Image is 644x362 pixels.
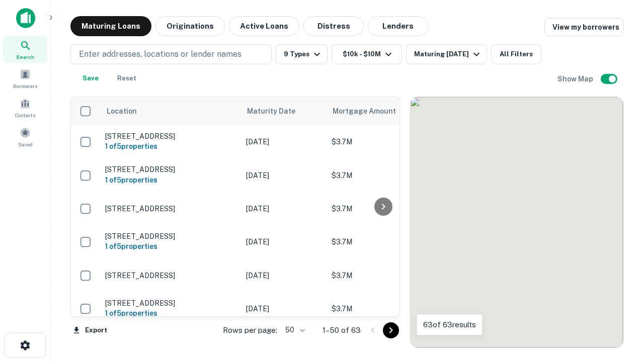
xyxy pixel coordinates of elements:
[544,18,624,36] a: View my borrowers
[79,48,242,60] p: Enter addresses, locations or lender names
[241,97,327,125] th: Maturity Date
[327,97,437,125] th: Mortgage Amount
[332,236,432,247] p: $3.7M
[15,111,35,119] span: Contacts
[247,105,308,117] span: Maturity Date
[105,132,236,141] p: [STREET_ADDRESS]
[332,270,432,281] p: $3.7M
[333,105,409,117] span: Mortgage Amount
[106,105,137,117] span: Location
[3,65,47,92] a: Borrowers
[70,16,151,36] button: Maturing Loans
[246,303,321,314] p: [DATE]
[18,140,33,148] span: Saved
[323,324,361,336] p: 1–50 of 63
[332,136,432,147] p: $3.7M
[281,323,306,337] div: 50
[100,97,241,125] th: Location
[105,174,236,186] h6: 1 of 5 properties
[70,323,110,338] button: Export
[105,299,236,308] p: [STREET_ADDRESS]
[105,232,236,241] p: [STREET_ADDRESS]
[557,73,595,84] h6: Show Map
[276,44,328,64] button: 9 Types
[368,16,428,36] button: Lenders
[383,322,399,338] button: Go to next page
[332,170,432,181] p: $3.7M
[411,97,623,347] div: 0 0
[332,44,402,64] button: $10k - $10M
[332,303,432,314] p: $3.7M
[414,48,482,60] div: Maturing [DATE]
[246,203,321,214] p: [DATE]
[70,44,272,64] button: Enter addresses, locations or lender names
[223,324,277,336] p: Rows per page:
[246,170,321,181] p: [DATE]
[105,165,236,174] p: [STREET_ADDRESS]
[246,270,321,281] p: [DATE]
[491,44,541,64] button: All Filters
[594,249,644,298] iframe: Chat Widget
[246,136,321,147] p: [DATE]
[74,68,107,88] button: Save your search to get updates of matches that match your search criteria.
[105,204,236,213] p: [STREET_ADDRESS]
[105,271,236,280] p: [STREET_ADDRESS]
[303,16,364,36] button: Distress
[111,68,143,88] button: Reset
[406,44,487,64] button: Maturing [DATE]
[105,308,236,319] h6: 1 of 5 properties
[3,94,47,121] a: Contacts
[229,16,299,36] button: Active Loans
[3,123,47,150] a: Saved
[105,141,236,152] h6: 1 of 5 properties
[16,8,35,28] img: capitalize-icon.png
[13,82,37,90] span: Borrowers
[332,203,432,214] p: $3.7M
[423,319,476,331] p: 63 of 63 results
[16,53,34,61] span: Search
[155,16,225,36] button: Originations
[105,241,236,252] h6: 1 of 5 properties
[3,36,47,63] a: Search
[246,236,321,247] p: [DATE]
